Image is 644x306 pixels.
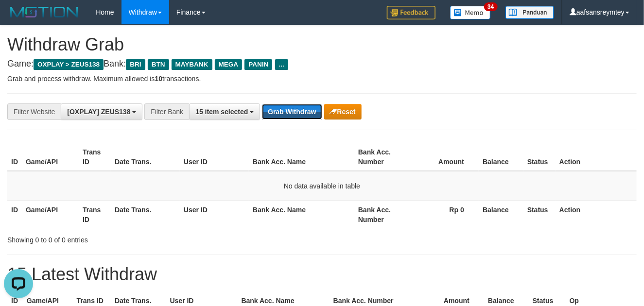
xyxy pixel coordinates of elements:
[7,35,637,54] h1: Withdraw Grab
[354,143,411,171] th: Bank Acc. Number
[505,6,554,19] img: panduan.png
[411,201,479,228] th: Rp 0
[249,201,354,228] th: Bank Acc. Name
[61,103,142,120] button: [OXPLAY] ZEUS138
[523,201,556,228] th: Status
[79,201,111,228] th: Trans ID
[484,2,497,11] span: 34
[189,103,260,120] button: 15 item selected
[7,265,637,284] h1: 15 Latest Withdraw
[244,59,272,70] span: PANIN
[22,201,79,228] th: Game/API
[7,171,637,201] td: No data available in table
[275,59,288,70] span: ...
[180,201,249,228] th: User ID
[7,143,22,171] th: ID
[126,59,145,70] span: BRI
[155,75,162,83] strong: 10
[34,59,104,70] span: OXPLAY > ZEUS138
[411,143,479,171] th: Amount
[556,201,637,228] th: Action
[180,143,249,171] th: User ID
[7,231,261,245] div: Showing 0 to 0 of 0 entries
[111,143,180,171] th: Date Trans.
[249,143,354,171] th: Bank Acc. Name
[387,6,435,19] img: Feedback.jpg
[556,143,637,171] th: Action
[523,143,556,171] th: Status
[67,108,130,116] span: [OXPLAY] ZEUS138
[111,201,180,228] th: Date Trans.
[195,108,248,116] span: 15 item selected
[324,104,362,119] button: Reset
[144,103,189,120] div: Filter Bank
[479,201,523,228] th: Balance
[7,103,61,120] div: Filter Website
[22,143,79,171] th: Game/API
[354,201,411,228] th: Bank Acc. Number
[4,4,33,33] button: Open LiveChat chat widget
[148,59,169,70] span: BTN
[7,59,637,69] h4: Game: Bank:
[7,5,81,19] img: MOTION_logo.png
[215,59,243,70] span: MEGA
[172,59,212,70] span: MAYBANK
[7,74,637,84] p: Grab and process withdraw. Maximum allowed is transactions.
[262,104,322,119] button: Grab Withdraw
[450,6,491,19] img: Button%20Memo.svg
[479,143,523,171] th: Balance
[7,201,22,228] th: ID
[79,143,111,171] th: Trans ID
